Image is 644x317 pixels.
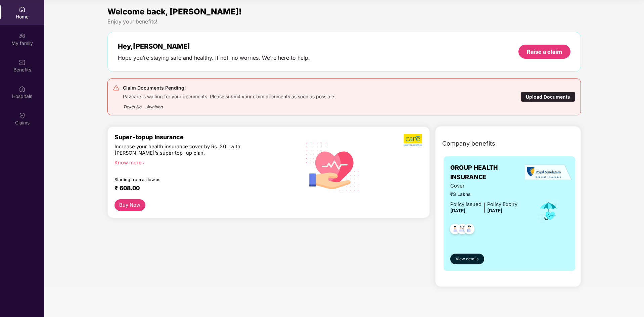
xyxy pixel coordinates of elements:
[454,222,470,238] img: svg+xml;base64,PHN2ZyB4bWxucz0iaHR0cDovL3d3dy53My5vcmcvMjAwMC9zdmciIHdpZHRoPSI0OC45MTUiIGhlaWdodD...
[456,256,478,262] span: View details
[450,208,465,213] span: [DATE]
[114,134,294,141] div: Super-topup Insurance
[525,164,572,181] img: insurerLogo
[123,84,335,92] div: Claim Documents Pending!
[461,222,477,238] img: svg+xml;base64,PHN2ZyB4bWxucz0iaHR0cDovL3d3dy53My5vcmcvMjAwMC9zdmciIHdpZHRoPSI0OC45NDMiIGhlaWdodD...
[450,254,484,264] button: View details
[487,208,502,213] span: [DATE]
[442,139,495,148] span: Company benefits
[19,33,26,39] img: svg+xml;base64,PHN2ZyB3aWR0aD0iMjAiIGhlaWdodD0iMjAiIHZpZXdCb3g9IjAgMCAyMCAyMCIgZmlsbD0ibm9uZSIgeG...
[450,191,517,198] span: ₹3 Lakhs
[404,134,423,146] img: b5dec4f62d2307b9de63beb79f102df3.png
[447,222,463,238] img: svg+xml;base64,PHN2ZyB4bWxucz0iaHR0cDovL3d3dy53My5vcmcvMjAwMC9zdmciIHdpZHRoPSI0OC45NDMiIGhlaWdodD...
[450,182,517,190] span: Cover
[487,201,517,208] div: Policy Expiry
[520,92,576,102] div: Upload Documents
[107,7,242,16] span: Welcome back, [PERSON_NAME]!
[114,160,290,164] div: Know more
[114,177,266,182] div: Starting from as low as
[114,144,265,157] div: Increase your health insurance cover by Rs. 20L with [PERSON_NAME]’s super top-up plan.
[123,92,335,100] div: Pazcare is waiting for your documents. Please submit your claim documents as soon as possible.
[450,201,481,208] div: Policy issued
[450,163,528,182] span: GROUP HEALTH INSURANCE
[142,161,145,165] span: right
[19,86,26,92] img: svg+xml;base64,PHN2ZyBpZD0iSG9zcGl0YWxzIiB4bWxucz0iaHR0cDovL3d3dy53My5vcmcvMjAwMC9zdmciIHdpZHRoPS...
[118,54,310,61] div: Hope you’re staying safe and healthy. If not, no worries. We’re here to help.
[19,112,26,119] img: svg+xml;base64,PHN2ZyBpZD0iQ2xhaW0iIHhtbG5zPSJodHRwOi8vd3d3LnczLm9yZy8yMDAwL3N2ZyIgd2lkdGg9IjIwIi...
[118,42,310,50] div: Hey, [PERSON_NAME]
[114,199,145,211] button: Buy Now
[301,134,365,199] img: svg+xml;base64,PHN2ZyB4bWxucz0iaHR0cDovL3d3dy53My5vcmcvMjAwMC9zdmciIHhtbG5zOnhsaW5rPSJodHRwOi8vd3...
[538,200,559,222] img: icon
[113,85,120,91] img: svg+xml;base64,PHN2ZyB4bWxucz0iaHR0cDovL3d3dy53My5vcmcvMjAwMC9zdmciIHdpZHRoPSIyNCIgaGVpZ2h0PSIyNC...
[527,48,562,55] div: Raise a claim
[123,100,335,110] div: Ticket No. - Awaiting
[114,184,288,193] div: ₹ 608.00
[19,59,26,66] img: svg+xml;base64,PHN2ZyBpZD0iQmVuZWZpdHMiIHhtbG5zPSJodHRwOi8vd3d3LnczLm9yZy8yMDAwL3N2ZyIgd2lkdGg9Ij...
[107,18,581,25] div: Enjoy your benefits!
[19,6,26,13] img: svg+xml;base64,PHN2ZyBpZD0iSG9tZSIgeG1sbnM9Imh0dHA6Ly93d3cudzMub3JnLzIwMDAvc3ZnIiB3aWR0aD0iMjAiIG...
